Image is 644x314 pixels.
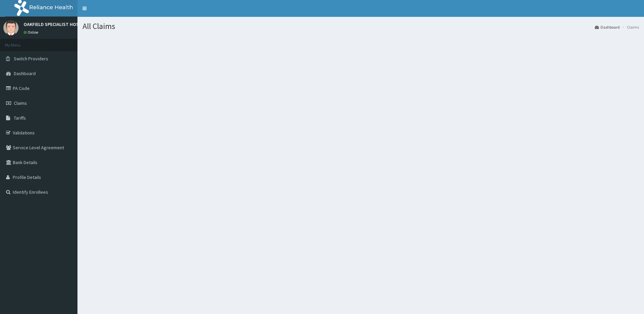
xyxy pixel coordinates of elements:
[24,30,40,35] a: Online
[83,22,639,31] h1: All Claims
[24,22,91,27] p: OAKFIELD SPECIALIST HOSPITAL
[3,20,19,35] img: User Image
[595,24,620,30] a: Dashboard
[14,56,48,62] span: Switch Providers
[14,100,27,106] span: Claims
[14,115,26,121] span: Tariffs
[620,24,639,30] li: Claims
[14,70,36,76] span: Dashboard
